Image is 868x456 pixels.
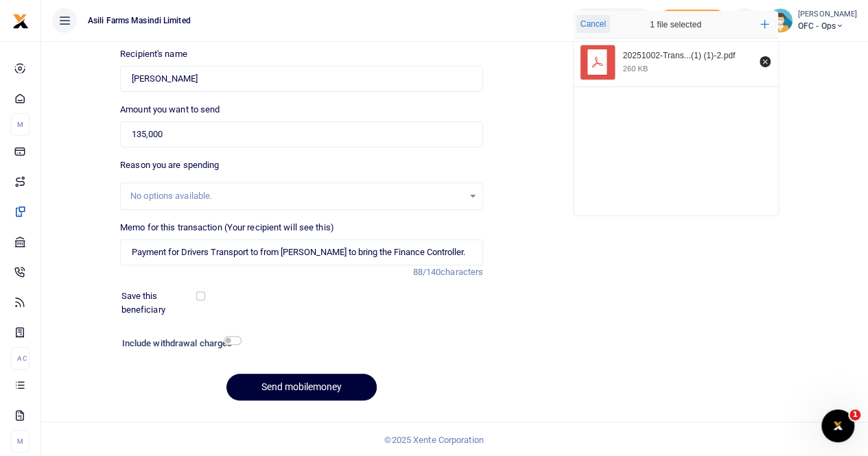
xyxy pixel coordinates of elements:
[120,47,187,61] label: Recipient's name
[11,430,30,453] li: M
[120,221,334,235] label: Memo for this transaction (Your recipient will see this)
[576,15,610,33] button: Cancel
[12,13,29,29] img: logo-small
[120,158,219,172] label: Reason you are spending
[11,347,30,370] li: Ac
[226,374,377,400] button: Send mobilemoney
[658,10,727,32] span: Add money
[12,15,29,25] a: logo-small logo-large logo-large
[821,409,854,442] iframe: Intercom live chat
[658,10,727,32] li: Toup your wallet
[623,64,648,73] div: 260 KB
[82,14,196,27] span: Asili Farms Masindi Limited
[120,239,483,265] input: Enter extra information
[798,9,857,21] small: [PERSON_NAME]
[122,338,235,349] h6: Include withdrawal charges
[120,121,483,147] input: UGX
[121,289,199,316] label: Save this beneficiary
[120,66,483,92] input: Loading name...
[130,189,463,203] div: No options available.
[11,113,30,136] li: M
[849,409,860,420] span: 1
[573,8,652,33] a: UGX 8,390,825
[768,8,857,33] a: profile-user [PERSON_NAME] OFC - Ops
[758,54,773,69] button: Remove file
[120,103,220,117] label: Amount you want to send
[755,14,775,34] button: Add more files
[623,51,752,62] div: 20251002-Transportation for Finance Controller.-OFC (1) (1)-2.pdf
[412,267,441,277] span: 88/140
[768,8,793,33] img: profile-user
[618,11,734,38] div: 1 file selected
[567,8,657,33] li: Wallet ballance
[441,267,483,277] span: characters
[798,20,857,32] span: OFC - Ops
[573,10,779,216] div: File Uploader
